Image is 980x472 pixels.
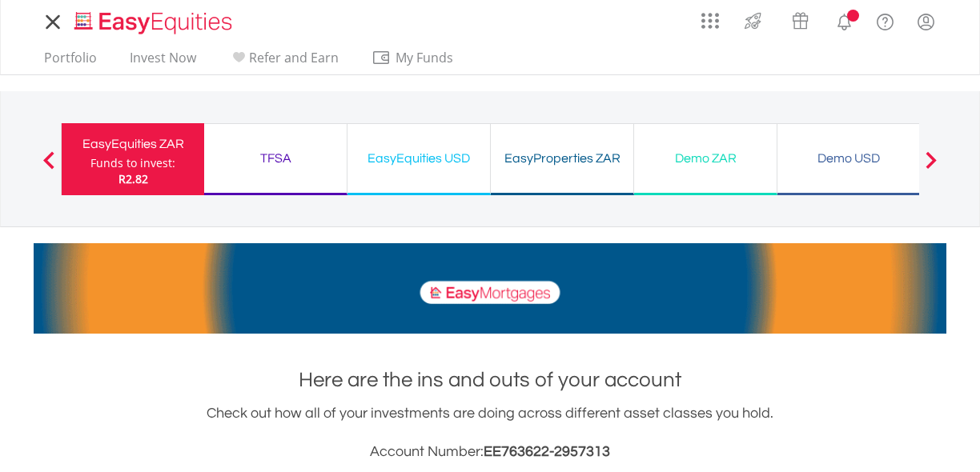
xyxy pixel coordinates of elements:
[484,444,610,459] span: EE763622-2957313
[33,159,65,175] button: Previous
[71,10,239,36] img: EasyEquities_Logo.png
[34,366,946,394] h1: Here are the ins and outs of your account
[372,47,476,68] span: My Funds
[787,147,910,170] div: Demo USD
[34,441,946,463] h3: Account Number:
[777,4,824,34] a: Vouchers
[90,155,175,171] div: Funds to invest:
[644,147,767,170] div: Demo ZAR
[701,12,719,30] img: grid-menu-icon.svg
[500,147,624,170] div: EasyProperties ZAR
[915,159,947,175] button: Next
[357,147,480,170] div: EasyEquities USD
[34,243,946,334] img: EasyMortage Promotion Banner
[223,50,345,74] a: Refer and Earn
[824,4,865,36] a: Notifications
[865,4,906,36] a: FAQ's and Support
[787,8,813,34] img: vouchers-v2.svg
[214,147,337,170] div: TFSA
[691,4,729,30] a: AppsGrid
[38,50,103,74] a: Portfolio
[118,171,148,186] span: R2.82
[123,50,203,74] a: Invest Now
[71,133,195,155] div: EasyEquities ZAR
[906,4,946,39] a: My Profile
[34,402,946,463] div: Check out how all of your investments are doing across different asset classes you hold.
[740,8,766,34] img: thrive-v2.svg
[68,4,239,36] a: Home page
[249,49,339,66] span: Refer and Earn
